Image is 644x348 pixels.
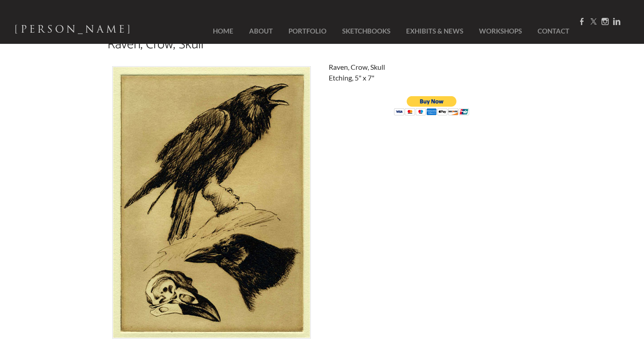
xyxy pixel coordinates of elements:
a: Home [199,21,240,41]
a: SketchBooks [335,21,397,41]
a: Linkedin [613,17,620,26]
a: Instagram [602,17,609,26]
input: PayPal - The safer, easier way to pay online! [394,95,470,116]
a: Twitter [590,17,597,26]
a: [PERSON_NAME] [14,21,133,41]
img: Picture [112,66,311,339]
a: Facebook [578,17,585,26]
a: Portfolio [282,21,333,41]
a: Contact [531,21,569,41]
a: About [242,21,280,41]
span: [PERSON_NAME] [14,21,133,37]
div: Raven, Crow, Skull Etching, 5" x 7" [329,62,537,83]
a: Workshops [472,21,529,41]
a: Exhibits & News [399,21,470,41]
h2: Raven, Crow, Skull [107,38,537,51]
